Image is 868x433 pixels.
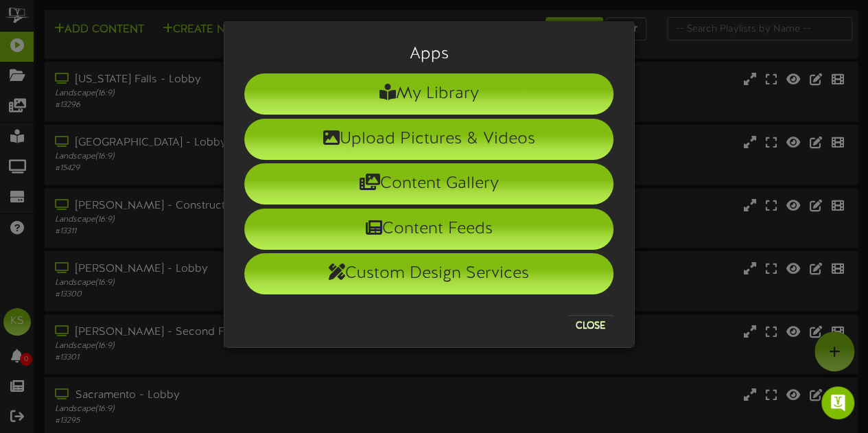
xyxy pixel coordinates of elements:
li: Content Gallery [244,163,613,204]
li: Content Feeds [244,209,613,250]
button: Close [567,315,613,337]
h3: Apps [244,45,613,63]
div: Open Intercom Messenger [821,386,854,419]
li: My Library [244,73,613,115]
li: Upload Pictures & Videos [244,119,613,160]
li: Custom Design Services [244,253,613,294]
